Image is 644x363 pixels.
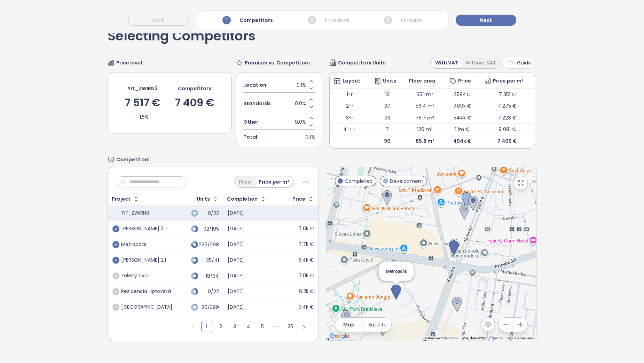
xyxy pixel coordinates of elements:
[202,289,219,294] div: 9/22
[382,14,424,26] div: Features
[299,273,314,279] div: 7.0k €
[370,100,405,112] td: 37
[112,257,119,264] span: check-circle
[271,321,282,332] span: •••
[191,325,195,329] span: left
[229,321,240,332] a: 3
[112,272,119,279] span: check-circle
[228,226,244,232] div: [DATE]
[202,274,219,278] div: 18/34
[480,124,535,136] td: 9 081 €
[201,321,212,332] li: 1
[121,257,166,263] div: [PERSON_NAME] 2 I
[308,122,315,129] button: Decrease value
[136,113,149,121] div: +1.5%
[178,85,211,92] div: Competitors
[370,112,405,124] td: 33
[108,30,256,50] div: Selecting Competitors
[445,100,480,112] td: 409k €
[431,58,462,68] div: With VAT
[449,78,476,85] div: Price
[335,318,363,332] button: Map
[308,96,315,103] button: Increase value
[292,197,305,201] div: Price
[285,321,296,332] li: 25
[445,135,480,147] td: 494k €
[112,304,119,311] span: check-circle
[308,78,315,85] button: Increase value
[175,98,214,108] div: 7 409 €
[370,135,405,147] td: 90
[428,336,458,341] button: Keyboard shortcuts
[330,100,370,112] td: 2-r
[480,88,535,100] td: 7 351 €
[334,78,366,85] div: Layout
[255,177,293,187] div: Price per m²
[116,59,142,67] span: Price level
[121,226,164,232] div: [PERSON_NAME] 3
[285,321,296,332] a: 25
[308,115,315,122] button: Increase value
[302,325,306,329] span: right
[228,241,244,248] div: [DATE]
[308,16,316,24] span: 2
[202,321,212,332] a: 1
[112,197,131,201] div: Project
[445,112,480,124] td: 544k €
[229,321,240,332] li: 3
[153,16,164,24] span: Back
[299,321,310,332] button: right
[306,14,351,26] div: Price level
[445,88,480,100] td: 258k €
[503,57,535,69] button: Guide
[121,304,172,310] div: [GEOGRAPHIC_DATA]
[299,288,314,295] div: 6.2k €
[202,258,219,263] div: 25/41
[385,269,407,274] span: Metropolis
[330,88,370,100] td: 1-r
[243,321,254,332] li: 4
[243,100,271,107] span: Standards
[462,58,500,68] div: Without VAT
[480,135,535,147] td: 7 409 €
[517,59,531,67] span: Guide
[480,112,535,124] td: 7 228 €
[243,118,258,126] span: Other
[298,304,314,310] div: 9.4k €
[125,98,160,108] div: 7 517 €
[308,103,315,111] button: Decrease value
[197,197,210,201] div: Units
[480,16,492,24] span: Next
[345,177,372,185] span: Completed
[370,124,405,136] td: 7
[343,321,355,329] span: Map
[121,273,149,279] div: Zelený dvor
[228,288,244,295] div: [DATE]
[306,133,315,141] span: 0.1%
[405,88,445,100] td: 35.1 m²
[363,318,391,332] button: Satelite
[480,100,535,112] td: 7 275 €
[202,211,219,216] div: 0/22
[228,257,244,263] div: [DATE]
[243,321,254,332] a: 4
[221,14,275,26] div: Competitors
[202,227,219,231] div: 92/195
[493,336,502,340] a: Terms
[243,133,257,141] span: Total
[121,210,149,216] div: YIT_ZWIRN3
[506,336,534,340] a: Report a map error
[228,210,244,216] div: [DATE]
[405,112,445,124] td: 75.7 m²
[299,321,310,332] li: Next Page
[112,288,119,295] span: check-circle
[370,88,405,100] td: 13
[121,288,171,295] div: Rezidencia Liptovská
[308,85,315,92] button: Decrease value
[271,321,282,332] li: Next 5 Pages
[299,241,314,248] div: 7.7k €
[257,321,268,332] a: 5
[128,15,189,26] button: Back
[462,336,488,340] span: Map data ©2025
[297,81,306,89] span: 0.1%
